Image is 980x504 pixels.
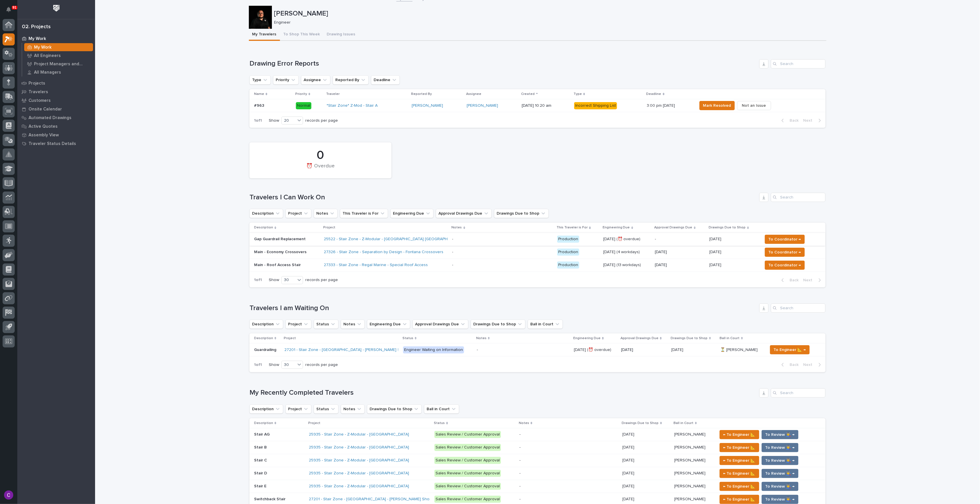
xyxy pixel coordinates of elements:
[574,91,582,97] p: Type
[771,303,826,313] div: Search
[647,102,676,108] p: 3:00 pm [DATE]
[801,118,826,123] button: Next
[573,335,601,341] p: Engineering Due
[367,404,422,414] button: Drawings Due to Shop
[674,483,707,489] p: [PERSON_NAME]
[762,482,799,491] button: To Review 👨‍🏭 →
[17,131,95,139] a: Assembly View
[309,484,409,489] a: 25935 - Stair Zone - Z-Modular - [GEOGRAPHIC_DATA]
[674,431,707,437] p: [PERSON_NAME]
[411,91,432,97] p: Reported By
[710,261,723,268] p: [DATE]
[674,470,707,476] p: [PERSON_NAME]
[17,79,95,87] a: Projects
[249,114,266,128] p: 1 of 1
[574,102,617,109] div: Incorrect Shipping List
[390,209,434,218] button: Engineering Due
[720,443,759,452] button: ← To Engineer 📐
[249,389,757,397] h1: My Recently Completed Travelers
[765,470,795,477] span: To Review 👨‍🏭 →
[249,467,826,480] tr: Stair DStair D 25935 - Stair Zone - Z-Modular - [GEOGRAPHIC_DATA] Sales Review / Customer Approva...
[249,209,283,218] button: Description
[249,233,826,246] tr: Gap Guardrail Replacement25522 - Stair Zone - Z-Modular - [GEOGRAPHIC_DATA] [GEOGRAPHIC_DATA] - P...
[765,444,795,451] span: To Review 👨‍🏭 →
[466,91,481,97] p: Assignee
[452,250,453,255] div: -
[519,420,529,426] p: Notes
[305,118,338,123] p: records per page
[254,224,273,231] p: Description
[323,29,359,41] button: Drawing Issues
[305,278,338,282] p: records per page
[674,496,707,502] p: [PERSON_NAME]
[674,420,694,426] p: Ball in Court
[29,107,62,112] p: Onsite Calendar
[771,59,826,68] input: Search
[254,483,268,489] p: Stair E
[742,102,766,109] span: Not an Issue
[323,224,335,231] p: Project
[314,209,338,218] button: Notes
[29,141,76,146] p: Traveler Status Details
[623,483,636,489] p: [DATE]
[413,320,468,329] button: Approval Drawings Due
[249,29,280,41] button: My Travelers
[29,36,46,41] p: My Work
[621,348,667,352] p: [DATE]
[623,457,636,463] p: [DATE]
[765,457,795,464] span: To Review 👨‍🏭 →
[402,335,413,341] p: Status
[29,89,48,95] p: Travelers
[254,263,319,268] p: Main - Roof Access Stair
[434,483,501,490] div: Sales Review / Customer Approval
[765,483,795,490] span: To Review 👨‍🏭 →
[254,420,273,426] p: Description
[274,9,824,18] p: [PERSON_NAME]
[777,278,801,283] button: Back
[254,91,264,97] p: Name
[467,103,498,108] a: [PERSON_NAME]
[762,430,799,439] button: To Review 👨‍🏭 →
[723,483,756,490] span: ← To Engineer 📐
[723,431,756,438] span: ← To Engineer 📐
[771,388,826,398] input: Search
[327,103,378,108] a: *Stair Zone* Z-Mod - Stair A
[671,335,708,341] p: Drawings Due to Shop
[309,497,432,502] a: 27201 - Stair Zone - [GEOGRAPHIC_DATA] - [PERSON_NAME] Shop
[765,235,805,244] button: To Coordinator →
[254,102,265,108] p: #963
[720,495,759,504] button: ← To Engineer 📐
[762,495,799,504] button: To Review 👨‍🏭 →
[249,320,283,329] button: Description
[17,105,95,113] a: Onsite Calendar
[3,3,15,16] button: Notifications
[723,496,756,503] span: ← To Engineer 📐
[765,431,795,438] span: To Review 👨‍🏭 →
[762,469,799,478] button: To Review 👨‍🏭 →
[623,431,636,437] p: [DATE]
[29,133,59,138] p: Assembly View
[249,246,826,259] tr: Main - Economy Crossovers27326 - Stair Zone - Separation by Design - Fontana Crossovers - Product...
[296,102,311,109] div: Normal
[765,496,795,503] span: To Review 👨‍🏭 →
[777,362,801,367] button: Back
[249,99,826,112] tr: #963#963 Normal*Stair Zone* Z-Mod - Stair A [PERSON_NAME] [PERSON_NAME] [DATE] 10:20 amIncorrect ...
[720,346,759,352] p: ⏳ [PERSON_NAME]
[249,480,826,493] tr: Stair EStair E 25935 - Stair Zone - Z-Modular - [GEOGRAPHIC_DATA] Sales Review / Customer Approva...
[710,249,723,255] p: [DATE]
[770,345,810,354] button: To Engineer 📐 →
[254,250,319,255] p: Main - Economy Crossovers
[324,250,443,255] a: 27326 - Stair Zone - Separation by Design - Fontana Crossovers
[17,113,95,122] a: Automated Drawings
[254,431,271,437] p: Stair AG
[249,428,826,441] tr: Stair AGStair AG 25935 - Stair Zone - Z-Modular - [GEOGRAPHIC_DATA] Sales Review / Customer Appro...
[723,444,756,451] span: ← To Engineer 📐
[285,209,311,218] button: Project
[29,124,58,129] p: Active Quotes
[309,471,409,476] a: 25935 - Stair Zone - Z-Modular - [GEOGRAPHIC_DATA]
[603,250,650,255] p: [DATE] (4 workdays)
[249,404,283,414] button: Description
[674,444,707,450] p: [PERSON_NAME]
[282,277,296,283] div: 30
[471,320,525,329] button: Drawings Due to Shop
